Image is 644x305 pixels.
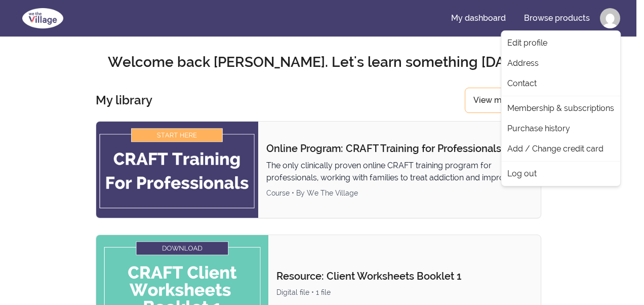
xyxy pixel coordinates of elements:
[503,33,618,53] a: Edit profile
[503,119,618,139] a: Purchase history
[503,98,618,119] a: Membership & subscriptions
[503,139,618,159] a: Add / Change credit card
[503,73,618,94] a: Contact
[503,164,618,184] a: Log out
[503,53,618,73] a: Address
